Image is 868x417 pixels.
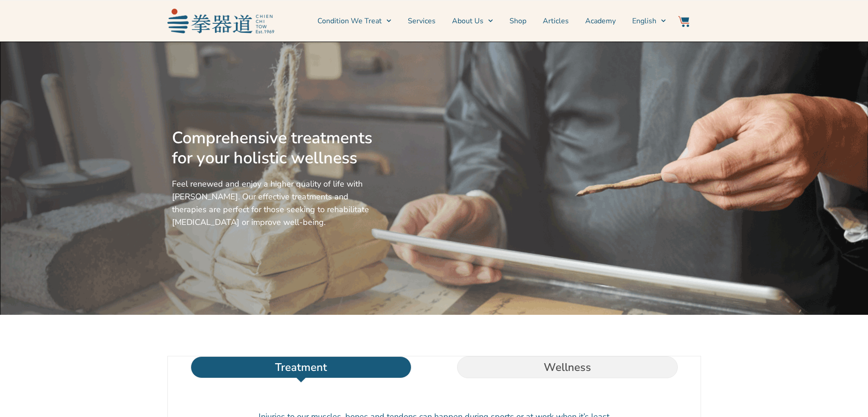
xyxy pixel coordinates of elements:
[632,16,656,26] span: English
[585,10,616,32] a: Academy
[543,10,569,32] a: Articles
[408,10,436,32] a: Services
[172,128,376,168] h2: Comprehensive treatments for your holistic wellness
[279,10,666,32] nav: Menu
[317,10,391,32] a: Condition We Treat
[509,10,526,32] a: Shop
[172,177,376,229] p: Feel renewed and enjoy a higher quality of life with [PERSON_NAME]. Our effective treatments and ...
[452,10,493,32] a: About Us
[632,10,666,32] a: Switch to English
[678,16,689,27] img: Website Icon-03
